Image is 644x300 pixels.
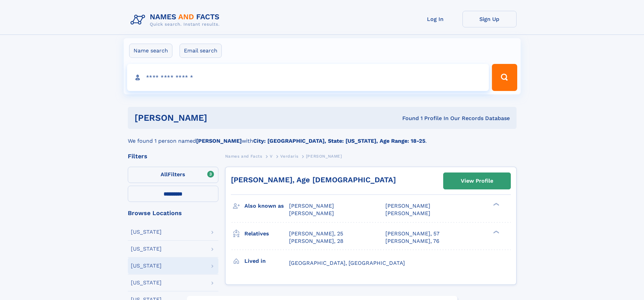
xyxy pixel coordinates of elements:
a: [PERSON_NAME], 57 [385,230,439,237]
label: Email search [180,44,222,58]
div: [US_STATE] [131,263,162,269]
span: [PERSON_NAME] [306,154,342,159]
div: [US_STATE] [131,280,162,285]
div: ❯ [492,230,500,234]
h1: [PERSON_NAME] [135,114,305,122]
a: Verdaris [280,152,298,160]
span: All [161,171,168,178]
div: We found 1 person named with . [128,129,517,145]
a: [PERSON_NAME], 76 [385,237,439,245]
span: V [270,154,273,159]
a: View Profile [444,173,510,189]
span: [PERSON_NAME] [289,203,334,209]
b: City: [GEOGRAPHIC_DATA], State: [US_STATE], Age Range: 18-25 [253,138,425,144]
a: [PERSON_NAME], Age [DEMOGRAPHIC_DATA] [231,176,396,184]
span: [PERSON_NAME] [289,210,334,216]
input: search input [127,64,489,91]
a: [PERSON_NAME], 28 [289,237,343,245]
a: Names and Facts [225,152,262,160]
label: Filters [128,167,218,183]
div: [US_STATE] [131,246,162,252]
img: Logo Names and Facts [128,11,225,29]
b: [PERSON_NAME] [196,138,242,144]
a: Sign Up [462,11,517,27]
div: Browse Locations [128,210,218,216]
h3: Lived in [244,255,289,267]
a: [PERSON_NAME], 25 [289,230,343,237]
label: Name search [129,44,172,58]
div: Found 1 Profile In Our Records Database [305,115,510,122]
div: Filters [128,153,218,159]
span: [PERSON_NAME] [385,210,430,216]
span: Verdaris [280,154,298,159]
h3: Relatives [244,228,289,239]
span: [PERSON_NAME] [385,203,430,209]
a: V [270,152,273,160]
a: Log In [408,11,462,27]
span: [GEOGRAPHIC_DATA], [GEOGRAPHIC_DATA] [289,260,405,266]
div: [US_STATE] [131,229,162,235]
div: View Profile [461,173,493,189]
button: Search Button [492,64,517,91]
div: ❯ [492,202,500,207]
h3: Also known as [244,200,289,212]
